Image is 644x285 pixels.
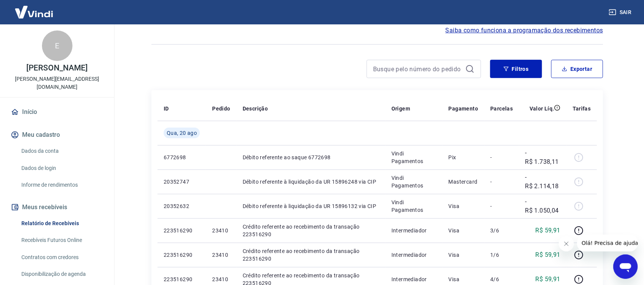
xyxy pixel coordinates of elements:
[18,216,105,231] a: Relatório de Recebíveis
[491,275,513,283] p: 4/6
[18,250,105,265] a: Contratos com credores
[391,199,436,214] p: Vindi Pagamentos
[26,64,87,72] p: [PERSON_NAME]
[491,227,513,234] p: 3/6
[491,105,513,112] p: Parcelas
[9,104,105,120] a: Início
[449,275,478,283] p: Visa
[446,26,603,35] a: Saiba como funciona a programação dos recebimentos
[18,160,105,176] a: Dados de login
[164,251,200,259] p: 223516290
[391,150,436,165] p: Vindi Pagamentos
[491,251,513,259] p: 1/6
[391,105,410,112] p: Origem
[391,275,436,283] p: Intermediador
[449,251,478,259] p: Visa
[18,232,105,248] a: Recebíveis Futuros Online
[525,148,560,167] p: -R$ 1.738,11
[164,227,200,234] p: 223516290
[607,5,635,19] button: Sair
[449,154,478,161] p: Pix
[525,173,560,191] p: -R$ 2.114,18
[391,251,436,259] p: Intermediador
[613,255,638,279] iframe: Botão para abrir a janela de mensagens
[212,227,230,234] p: 23410
[243,178,379,186] p: Débito referente à liquidação da UR 15896248 via CIP
[243,223,379,238] p: Crédito referente ao recebimento da transação 223516290
[449,202,478,210] p: Visa
[212,105,230,112] p: Pedido
[391,174,436,189] p: Vindi Pagamentos
[164,105,169,112] p: ID
[164,178,200,186] p: 20352747
[243,247,379,263] p: Crédito referente ao recebimento da transação 223516290
[490,60,542,78] button: Filtros
[212,251,230,259] p: 23410
[391,227,436,234] p: Intermediador
[18,177,105,193] a: Informe de rendimentos
[42,30,72,61] div: E
[18,266,105,282] a: Disponibilização de agenda
[9,0,59,24] img: Vindi
[449,105,478,112] p: Pagamento
[536,275,560,284] p: R$ 59,91
[449,178,478,186] p: Mastercard
[536,250,560,259] p: R$ 59,91
[167,129,197,137] span: Qua, 20 ago
[164,154,200,161] p: 6772698
[491,202,513,210] p: -
[9,199,105,216] button: Meus recebíveis
[243,105,268,112] p: Descrição
[449,227,478,234] p: Visa
[243,154,379,161] p: Débito referente ao saque 6772698
[5,5,64,11] span: Olá! Precisa de ajuda?
[491,154,513,161] p: -
[551,60,603,78] button: Exportar
[243,202,379,210] p: Débito referente à liquidação da UR 15896132 via CIP
[491,178,513,186] p: -
[164,202,200,210] p: 20352632
[9,126,105,143] button: Meu cadastro
[525,197,560,215] p: -R$ 1.050,04
[573,105,591,112] p: Tarifas
[577,235,638,251] iframe: Mensagem da empresa
[212,275,230,283] p: 23410
[536,226,560,235] p: R$ 59,91
[530,105,554,112] p: Valor Líq.
[164,275,200,283] p: 223516290
[559,236,574,251] iframe: Fechar mensagem
[373,63,462,75] input: Busque pelo número do pedido
[18,143,105,159] a: Dados da conta
[6,75,108,91] p: [PERSON_NAME][EMAIL_ADDRESS][DOMAIN_NAME]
